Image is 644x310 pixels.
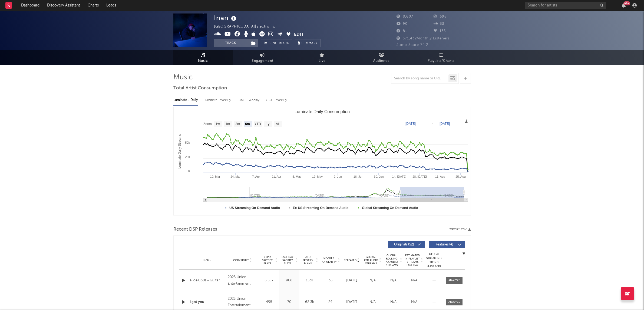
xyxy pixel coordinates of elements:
[364,255,378,265] span: Global ATD Audio Streams
[302,42,318,45] span: Summary
[426,252,442,268] div: Global Streaming Trend (Last 60D)
[266,96,288,105] div: OCC - Weekly
[225,122,230,126] text: 1m
[373,58,390,64] span: Audience
[280,255,295,265] span: Last Day Spotify Plays
[397,37,450,40] span: 371,432 Monthly Listeners
[190,299,225,305] a: i got you
[431,122,434,126] text: →
[293,206,348,210] text: Ex-US Streaming On-Demand Audio
[260,299,278,305] div: 495
[260,278,278,283] div: 6.58k
[174,107,471,215] svg: Luminate Daily Consumption
[435,175,445,178] text: 11. Aug
[260,255,275,265] span: 7 Day Spotify Plays
[173,96,198,105] div: Luminate - Daily
[233,259,249,262] span: Copyright
[261,39,292,47] a: Benchmark
[448,228,471,231] button: Export CSV
[432,243,457,246] span: Features ( 4 )
[312,175,323,178] text: 19. May
[269,40,289,47] span: Benchmark
[272,175,281,178] text: 21. Apr
[364,299,382,305] div: N/A
[434,15,447,18] span: 598
[352,50,411,65] a: Audience
[173,85,227,92] span: Total Artist Consumption
[384,254,399,267] span: Global Rolling 7D Audio Streams
[245,122,250,126] text: 6m
[343,278,361,283] div: [DATE]
[434,29,446,33] span: 135
[295,39,321,47] button: Summary
[405,278,423,283] div: N/A
[276,122,279,126] text: All
[397,29,407,33] span: 81
[188,169,190,173] text: 0
[235,122,240,126] text: 3m
[374,175,384,178] text: 30. Jun
[252,175,260,178] text: 7. Apr
[525,2,606,9] input: Search for artists
[237,96,260,105] div: BMAT - Weekly
[203,122,212,126] text: Zoom
[344,259,356,262] span: Released
[292,50,352,65] a: Live
[210,175,220,178] text: 10. Mar
[229,206,280,210] text: US Streaming On-Demand Audio
[190,258,225,262] div: Name
[292,175,302,178] text: 5. May
[198,58,208,64] span: Music
[173,226,217,233] span: Recent DSP Releases
[321,256,337,264] span: Spotify Popularity
[185,155,190,159] text: 25k
[353,175,363,178] text: 16. Jun
[280,299,298,305] div: 70
[321,299,340,305] div: 24
[412,175,427,178] text: 28. [DATE]
[216,122,220,126] text: 1w
[301,299,318,305] div: 68.3k
[388,241,425,248] button: Originals(52)
[405,254,420,267] span: Estimated % Playlist Streams Last Day
[434,22,444,26] span: 33
[384,278,402,283] div: N/A
[397,22,408,26] span: 90
[233,50,292,65] a: Engagement
[411,50,471,65] a: Playlists/Charts
[319,58,326,64] span: Live
[405,122,416,126] text: [DATE]
[623,1,630,5] div: 99 +
[362,206,418,210] text: Global Streaming On-Demand Audio
[429,241,465,248] button: Features(4)
[280,278,298,283] div: 968
[334,175,342,178] text: 2. Jun
[214,39,248,47] button: Track
[173,50,233,65] a: Music
[622,3,626,8] button: 99+
[343,299,361,305] div: [DATE]
[301,278,318,283] div: 153k
[190,278,225,283] a: Hide CS01 - Guitar
[428,58,454,64] span: Playlists/Charts
[204,96,232,105] div: Luminate - Weekly
[254,122,261,126] text: YTD
[185,141,190,144] text: 50k
[228,274,257,287] div: 2025 Union Entertainment
[397,43,428,47] span: Jump Score: 74.2
[455,175,465,178] text: 25. Aug
[266,122,269,126] text: 1y
[301,255,315,265] span: ATD Spotify Plays
[384,299,402,305] div: N/A
[391,76,448,81] input: Search by song name or URL
[177,134,181,169] text: Luminate Daily Streams
[294,109,350,114] text: Luminate Daily Consumption
[405,299,423,305] div: N/A
[252,58,273,64] span: Engagement
[214,23,281,30] div: [GEOGRAPHIC_DATA] | Electronic
[364,278,382,283] div: N/A
[440,122,450,126] text: [DATE]
[214,14,238,22] div: Inan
